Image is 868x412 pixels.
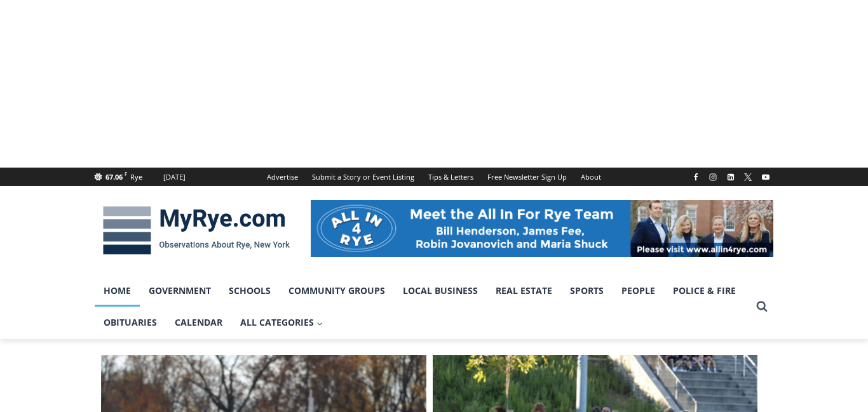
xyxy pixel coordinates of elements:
a: All Categories [231,307,332,338]
a: Tips & Letters [421,168,480,186]
a: Real Estate [487,275,561,307]
div: Rye [130,171,142,183]
a: Police & Fire [664,275,745,307]
a: Submit a Story or Event Listing [305,168,421,186]
nav: Primary Navigation [95,275,750,339]
a: Free Newsletter Sign Up [480,168,574,186]
span: F [125,170,127,177]
a: Sports [561,275,613,307]
a: About [574,168,608,186]
a: Linkedin [723,169,738,185]
button: View Search Form [750,295,773,318]
a: Home [95,275,140,307]
a: Advertise [260,168,305,186]
a: Government [140,275,220,307]
a: Local Business [394,275,487,307]
a: YouTube [758,169,773,185]
img: MyRye.com [95,197,298,263]
a: X [740,169,756,185]
span: 67.06 [105,172,123,182]
span: All Categories [240,316,323,329]
a: Community Groups [280,275,394,307]
a: Calendar [166,307,231,338]
a: Instagram [705,169,721,185]
img: All in for Rye [311,200,773,257]
nav: Secondary Navigation [260,168,608,186]
a: Facebook [688,169,703,185]
a: People [613,275,664,307]
a: Obituaries [95,307,166,338]
a: Schools [220,275,280,307]
div: [DATE] [163,171,186,183]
